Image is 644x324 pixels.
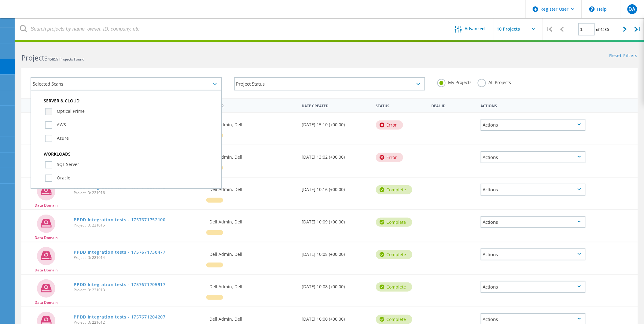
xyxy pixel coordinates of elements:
div: Dell Admin, Dell [206,145,299,165]
label: Azure [45,135,218,142]
a: PPDD Integration tests - 1757672204642 [74,185,166,190]
span: Project ID: 221013 [74,288,203,292]
div: [DATE] 10:08 (+00:00) [299,242,373,263]
span: Project ID: 221016 [74,191,203,195]
span: Data Domain [35,268,58,272]
div: [DATE] 13:02 (+00:00) [299,145,373,165]
div: [DATE] 15:10 (+00:00) [299,113,373,133]
label: My Projects [437,79,472,85]
div: [DATE] 10:08 (+00:00) [299,275,373,295]
label: Oracle [45,175,218,182]
div: Actions [481,151,586,163]
a: PPDD Integration tests - 1757671705917 [74,282,166,287]
label: Optical Prime [45,108,218,115]
div: Status [373,100,429,111]
div: Error [376,153,403,162]
span: of 4586 [596,27,609,32]
a: Reset Filters [609,53,638,59]
a: PPDD Integration tests - 1757671730477 [74,250,166,254]
span: Advanced [465,27,485,31]
a: Live Optics Dashboard [6,13,72,17]
div: Dell Admin, Dell [206,210,299,230]
div: | [631,18,644,40]
div: Error [376,120,403,130]
div: Workloads [34,151,218,157]
label: All Projects [478,79,511,85]
div: Complete [376,185,412,194]
div: [DATE] 10:09 (+00:00) [299,210,373,230]
div: Actions [481,119,586,131]
div: [DATE] 10:16 (+00:00) [299,178,373,198]
div: Actions [481,249,586,260]
div: | [543,18,556,40]
div: Deal Id [428,100,477,111]
b: Projects [21,53,48,63]
span: Project ID: 221015 [74,223,203,227]
label: AWS [45,121,218,129]
div: Actions [481,216,586,228]
span: Data Domain [35,301,58,304]
svg: \n [589,6,595,12]
span: 45859 Projects Found [48,57,84,62]
a: PPDD Integration tests - 1757671204207 [74,315,166,319]
div: Actions [478,100,589,111]
span: Data Domain [35,236,58,240]
div: Dell Admin, Dell [206,178,299,198]
span: Project ID: 221014 [74,256,203,260]
a: PPDD Integration tests - 1757671752100 [74,218,166,222]
div: Complete [376,282,412,292]
div: Actions [481,281,586,293]
div: Dell Admin, Dell [206,242,299,263]
div: Actions [481,184,586,196]
input: Search projects by name, owner, ID, company, etc [15,18,446,40]
div: Server & Cloud [34,98,218,104]
div: Complete [376,315,412,324]
div: Complete [376,218,412,227]
span: DA [629,7,636,12]
div: Owner [206,100,299,111]
div: Date Created [299,100,373,111]
div: Project Status [234,77,425,90]
label: SQL Server [45,161,218,168]
div: Complete [376,250,412,259]
div: Selected Scans [31,77,222,90]
div: Dell Admin, Dell [206,275,299,295]
span: Data Domain [35,204,58,207]
div: Dell Admin, Dell [206,113,299,133]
